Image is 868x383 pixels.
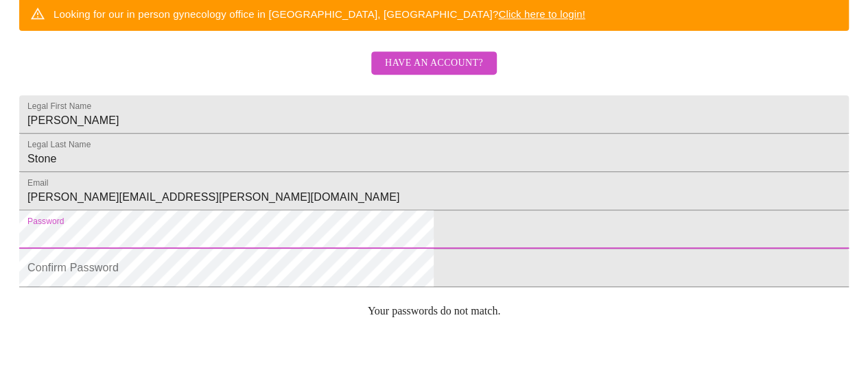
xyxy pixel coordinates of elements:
[19,305,849,317] p: Your passwords do not match.
[498,8,585,20] a: Click here to login!
[19,328,228,382] iframe: reCAPTCHA
[54,1,585,27] div: Looking for our in person gynecology office in [GEOGRAPHIC_DATA], [GEOGRAPHIC_DATA]?
[385,55,483,72] span: Have an account?
[371,51,497,75] button: Have an account?
[368,66,500,78] a: Have an account?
